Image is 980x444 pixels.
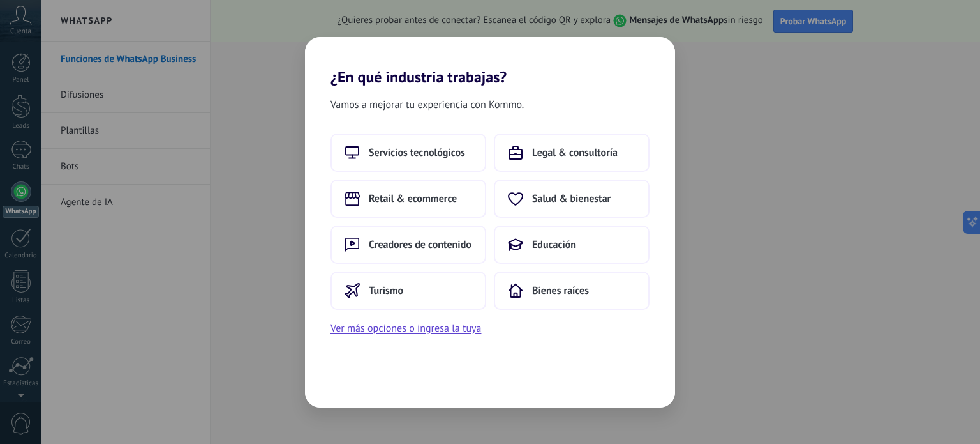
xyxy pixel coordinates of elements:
[330,96,524,113] span: Vamos a mejorar tu experiencia con Kommo.
[330,272,486,310] button: Turismo
[330,180,486,218] button: Retail & ecommerce
[369,238,471,251] span: Creadores de contenido
[494,272,650,310] button: Bienes raíces
[369,192,457,205] span: Retail & ecommerce
[494,180,650,218] button: Salud & bienestar
[532,146,618,159] span: Legal & consultoría
[330,134,486,172] button: Servicios tecnológicos
[532,238,576,251] span: Educación
[494,226,650,264] button: Educación
[532,284,589,297] span: Bienes raíces
[494,134,650,172] button: Legal & consultoría
[369,146,465,159] span: Servicios tecnológicos
[330,226,486,264] button: Creadores de contenido
[369,284,403,297] span: Turismo
[330,320,481,337] button: Ver más opciones o ingresa la tuya
[305,37,675,86] h2: ¿En qué industria trabajas?
[532,192,611,205] span: Salud & bienestar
